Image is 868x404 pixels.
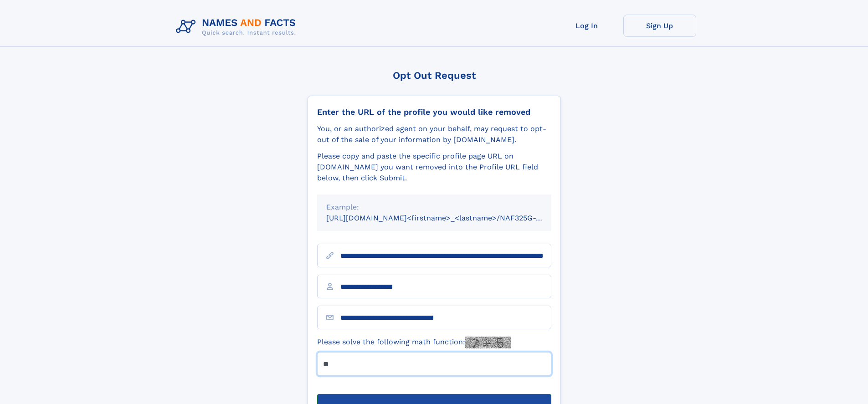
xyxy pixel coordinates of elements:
[317,107,551,117] div: Enter the URL of the profile you would like removed
[308,70,561,81] div: Opt Out Request
[317,151,551,184] div: Please copy and paste the specific profile page URL on [DOMAIN_NAME] you want removed into the Pr...
[326,214,569,222] small: [URL][DOMAIN_NAME]<firstname>_<lastname>/NAF325G-xxxxxxxx
[623,15,696,37] a: Sign Up
[317,123,551,145] div: You, or an authorized agent on your behalf, may request to opt-out of the sale of your informatio...
[326,202,542,213] div: Example:
[317,337,511,348] label: Please solve the following math function:
[550,15,623,37] a: Log In
[172,15,303,39] img: Logo Names and Facts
